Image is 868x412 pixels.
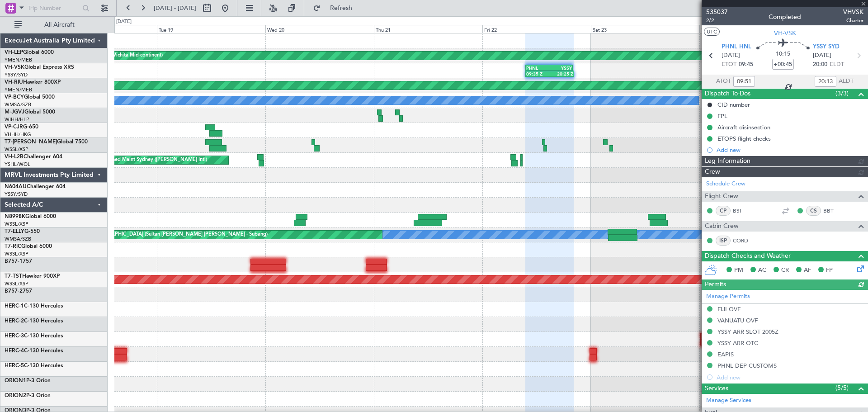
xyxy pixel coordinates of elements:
[717,123,770,131] div: Aircraft disinsection
[5,221,28,227] a: WSSL/XSP
[5,71,28,78] a: YSSY/SYD
[5,363,63,369] a: HERC-5C-130 Hercules
[843,17,863,24] span: Charter
[5,236,31,242] a: WMSA/SZB
[5,124,38,130] a: VP-CJRG-650
[5,80,23,85] span: VH-RIU
[5,95,24,100] span: VP-BCY
[813,60,827,69] span: 20:00
[51,228,268,242] div: Unplanned Maint [GEOGRAPHIC_DATA] (Sultan [PERSON_NAME] [PERSON_NAME] - Subang)
[5,289,23,294] span: B757-2
[5,274,60,279] a: T7-TSTHawker 900XP
[5,139,88,145] a: T7-[PERSON_NAME]Global 7500
[716,77,731,86] span: ATOT
[5,259,23,264] span: B757-1
[5,229,40,234] a: T7-ELLYG-550
[813,43,840,52] span: YSSY SYD
[705,384,728,394] span: Services
[835,89,849,98] span: (3/3)
[5,109,24,115] span: M-JGVJ
[5,378,26,384] span: ORION1
[826,266,833,275] span: FP
[5,303,24,309] span: HERC-1
[5,184,27,189] span: N604AU
[717,135,771,142] div: ETOPS flight checks
[5,95,55,100] a: VP-BCYGlobal 5000
[722,60,736,69] span: ETOT
[591,25,699,33] div: Sat 23
[739,60,753,69] span: 09:45
[830,60,844,69] span: ELDT
[5,303,63,309] a: HERC-1C-130 Hercules
[835,383,849,393] span: (5/5)
[322,5,360,11] span: Refresh
[265,25,374,33] div: Wed 20
[5,101,31,108] a: WMSA/SZB
[722,43,751,52] span: PHNL HNL
[706,17,728,24] span: 2/2
[154,4,196,12] span: [DATE] - [DATE]
[24,22,95,28] span: All Aircraft
[705,89,750,99] span: Dispatch To-Dos
[550,71,573,76] div: 20:25 Z
[157,25,265,33] div: Tue 19
[704,28,720,36] button: UTC
[774,28,796,38] span: VH-VSK
[5,184,66,189] a: N604AUChallenger 604
[813,51,831,60] span: [DATE]
[5,131,31,138] a: VHHH/HKG
[5,333,24,339] span: HERC-3
[10,18,98,32] button: All Aircraft
[526,65,549,71] div: PHNL
[5,229,24,234] span: T7-ELLY
[28,1,80,15] input: Trip Number
[5,139,57,145] span: T7-[PERSON_NAME]
[5,244,52,249] a: T7-RICGlobal 6000
[5,348,24,354] span: HERC-4
[717,112,727,120] div: FPL
[758,266,766,275] span: AC
[5,161,30,168] a: YSHL/WOL
[776,50,790,59] span: 10:15
[781,266,789,275] span: CR
[5,378,51,384] a: ORION1P-3 Orion
[5,191,28,198] a: YSSY/SYD
[5,318,24,324] span: HERC-2
[374,25,482,33] div: Thu 21
[5,318,63,324] a: HERC-2C-130 Hercules
[116,18,132,26] div: [DATE]
[769,12,801,22] div: Completed
[5,109,55,115] a: M-JGVJGlobal 5000
[843,7,863,17] span: VHVSK
[839,77,854,86] span: ALDT
[5,280,28,287] a: WSSL/XSP
[717,146,863,154] div: Add new
[5,289,32,294] a: B757-2757
[706,396,751,405] a: Manage Services
[5,244,21,249] span: T7-RIC
[699,25,808,33] div: Sun 24
[5,259,32,264] a: B757-1757
[734,266,743,275] span: PM
[5,116,29,123] a: WIHH/HLP
[482,25,591,33] div: Fri 22
[5,333,63,339] a: HERC-3C-130 Hercules
[706,7,728,17] span: 535037
[549,65,572,71] div: YSSY
[5,393,51,398] a: ORION2P-3 Orion
[5,65,24,70] span: VH-VSK
[5,80,61,85] a: VH-RIUHawker 800XP
[717,101,750,109] div: CID number
[526,71,550,76] div: 09:35 Z
[5,146,28,153] a: WSSL/XSP
[5,251,28,257] a: WSSL/XSP
[5,50,54,55] a: VH-LEPGlobal 6000
[5,363,24,369] span: HERC-5
[5,57,32,63] a: YMEN/MEB
[804,266,811,275] span: AF
[5,154,62,160] a: VH-L2BChallenger 604
[5,154,24,160] span: VH-L2B
[5,50,23,55] span: VH-LEP
[309,1,363,15] button: Refresh
[5,274,22,279] span: T7-TST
